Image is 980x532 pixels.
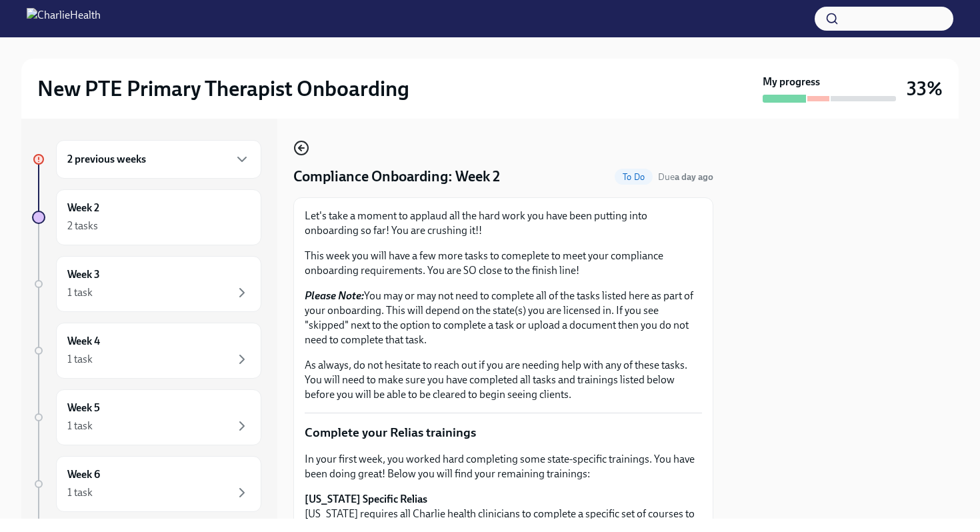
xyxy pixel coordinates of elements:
[32,456,261,512] a: Week 61 task
[305,358,702,402] p: As always, do not hesitate to reach out if you are needing help with any of these tasks. You will...
[32,323,261,379] a: Week 41 task
[305,424,702,441] p: Complete your Relias trainings
[658,171,713,183] span: September 20th, 2025 10:00
[907,77,943,101] h3: 33%
[32,189,261,245] a: Week 22 tasks
[67,285,93,300] div: 1 task
[615,172,653,182] span: To Do
[305,493,427,505] strong: [US_STATE] Specific Relias
[67,352,93,367] div: 1 task
[67,485,93,500] div: 1 task
[305,452,702,481] p: In your first week, you worked hard completing some state-specific trainings. You have been doing...
[67,467,100,482] h6: Week 6
[32,256,261,312] a: Week 31 task
[305,249,702,278] p: This week you will have a few more tasks to comeplete to meet your compliance onboarding requirem...
[67,267,100,282] h6: Week 3
[27,8,101,29] img: CharlieHealth
[67,401,100,415] h6: Week 5
[305,289,702,347] p: You may or may not need to complete all of the tasks listed here as part of your onboarding. This...
[37,75,409,102] h2: New PTE Primary Therapist Onboarding
[305,209,702,238] p: Let's take a moment to applaud all the hard work you have been putting into onboarding so far! Yo...
[32,389,261,445] a: Week 51 task
[56,140,261,179] div: 2 previous weeks
[67,219,98,233] div: 2 tasks
[67,152,146,167] h6: 2 previous weeks
[675,171,713,183] strong: a day ago
[305,289,364,302] strong: Please Note:
[293,167,500,187] h4: Compliance Onboarding: Week 2
[67,334,100,349] h6: Week 4
[763,75,820,89] strong: My progress
[658,171,713,183] span: Due
[67,419,93,433] div: 1 task
[67,201,99,215] h6: Week 2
